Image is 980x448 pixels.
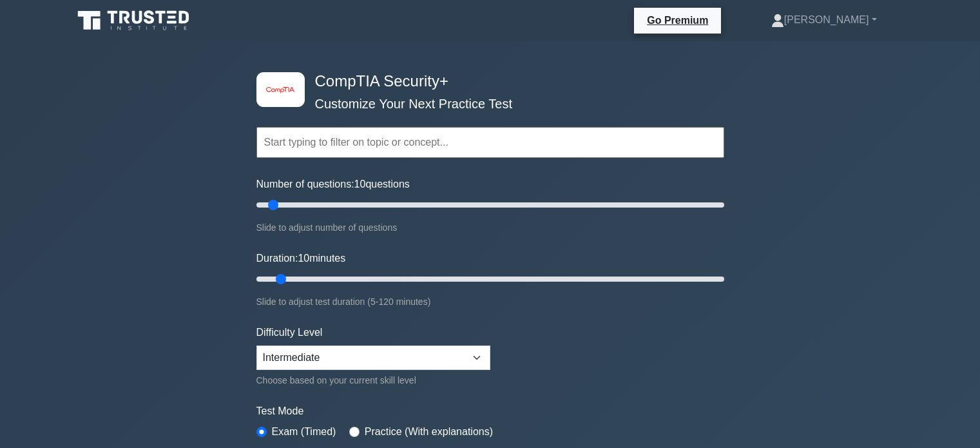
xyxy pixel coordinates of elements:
[256,373,490,388] div: Choose based on your current skill level
[740,7,908,33] a: [PERSON_NAME]
[256,127,724,158] input: Start typing to filter on topic or concept...
[256,220,724,235] div: Slide to adjust number of questions
[256,251,346,266] label: Duration: minutes
[639,12,716,28] a: Go Premium
[365,424,493,440] label: Practice (With explanations)
[256,177,410,192] label: Number of questions: questions
[354,179,366,190] span: 10
[272,424,336,440] label: Exam (Timed)
[298,253,309,264] span: 10
[256,404,724,419] label: Test Mode
[256,325,323,340] label: Difficulty Level
[310,72,661,91] h4: CompTIA Security+
[256,294,724,309] div: Slide to adjust test duration (5-120 minutes)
